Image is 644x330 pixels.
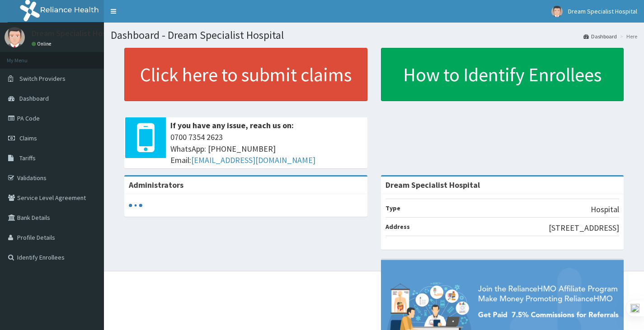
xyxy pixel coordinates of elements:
span: Tariffs [19,154,36,162]
span: Dashboard [19,94,49,102]
span: Dream Specialist Hospital [568,7,637,15]
b: Administrators [129,180,183,190]
p: [STREET_ADDRESS] [549,222,619,234]
strong: Dream Specialist Hospital [385,180,480,190]
li: Here [618,33,637,40]
img: User Image [551,6,563,17]
img: User Image [5,27,25,47]
a: Online [32,41,53,47]
a: Dashboard [583,33,617,40]
p: Dream Specialist Hospital [32,29,122,37]
span: Claims [19,134,37,142]
svg: audio-loading [129,199,142,212]
span: Switch Providers [19,74,66,83]
b: Address [385,223,410,231]
a: How to Identify Enrollees [381,48,624,101]
a: [EMAIL_ADDRESS][DOMAIN_NAME] [191,155,315,165]
p: Hospital [591,204,619,215]
h1: Dashboard - Dream Specialist Hospital [111,29,637,41]
b: If you have any issue, reach us on: [170,120,294,130]
a: Click here to submit claims [124,48,367,101]
b: Type [385,204,400,212]
span: 0700 7354 2623 WhatsApp: [PHONE_NUMBER] Email: [170,131,363,166]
